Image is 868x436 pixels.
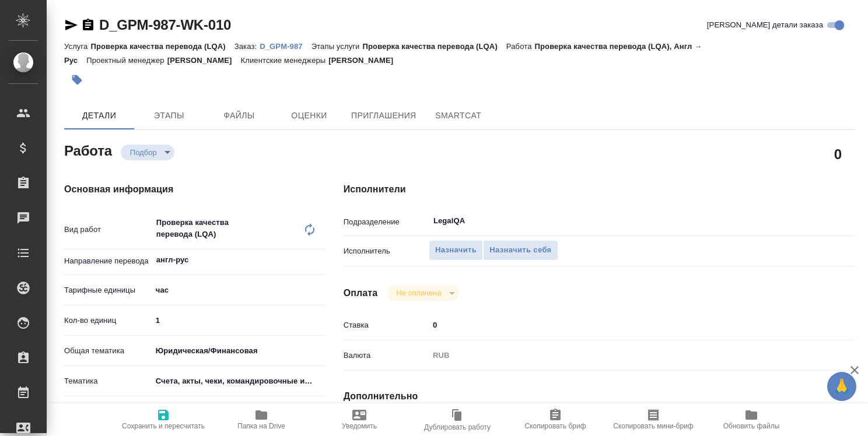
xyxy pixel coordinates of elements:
[707,19,823,31] span: [PERSON_NAME] детали заказа
[122,422,205,430] span: Сохранить и пересчитать
[344,182,855,196] h4: Исполнители
[310,403,408,436] button: Уведомить
[723,422,780,430] span: Обновить файлы
[152,312,327,329] input: ✎ Введи что-нибудь
[832,374,852,399] span: 🙏
[64,224,152,235] p: Вид работ
[429,240,483,261] button: Назначить
[363,42,506,51] p: Проверка качества перевода (LQA)
[127,147,160,157] button: Подбор
[167,56,241,65] p: [PERSON_NAME]
[604,403,702,436] button: Скопировать мини-бриф
[86,56,167,65] p: Проектный менеджер
[344,245,429,257] p: Исполнитель
[429,317,813,333] input: ✎ Введи что-нибудь
[152,371,327,391] div: Счета, акты, чеки, командировочные и таможенные документы
[429,346,813,365] div: RUB
[424,423,491,431] span: Дублировать работу
[241,56,329,65] p: Клиентские менеджеры
[344,286,378,300] h4: Оплата
[834,144,842,164] h2: 0
[489,244,551,257] span: Назначить себя
[435,244,477,257] span: Назначить
[320,259,322,261] button: Open
[211,108,267,123] span: Файлы
[342,422,377,430] span: Уведомить
[235,42,260,51] p: Заказ:
[64,42,90,51] p: Услуга
[408,403,506,436] button: Дублировать работу
[524,422,586,430] span: Скопировать бриф
[64,139,112,160] h2: Работа
[806,220,808,222] button: Open
[344,389,855,403] h4: Дополнительно
[430,108,487,123] span: SmartCat
[344,350,429,361] p: Валюта
[99,17,231,33] a: D_GPM-987-WK-010
[483,240,558,261] button: Назначить себя
[311,42,363,51] p: Этапы услуги
[121,145,174,160] div: Подбор
[260,42,311,51] p: D_GPM-987
[64,255,152,267] p: Направление перевода
[260,41,311,51] a: D_GPM-987
[64,67,90,93] button: Добавить тэг
[64,345,152,357] p: Общая тематика
[81,18,95,32] button: Скопировать ссылку
[152,280,327,300] div: час
[613,422,693,430] span: Скопировать мини-бриф
[64,315,152,326] p: Кол-во единиц
[387,285,459,301] div: Подбор
[506,403,604,436] button: Скопировать бриф
[90,42,234,51] p: Проверка качества перевода (LQA)
[237,422,285,430] span: Папка на Drive
[114,403,212,436] button: Сохранить и пересчитать
[344,216,429,228] p: Подразделение
[71,108,127,123] span: Детали
[141,108,197,123] span: Этапы
[351,108,416,123] span: Приглашения
[827,372,856,401] button: 🙏
[506,42,535,51] p: Работа
[328,56,402,65] p: [PERSON_NAME]
[64,18,78,32] button: Скопировать ссылку для ЯМессенджера
[64,375,152,387] p: Тематика
[281,108,337,123] span: Оценки
[64,182,297,196] h4: Основная информация
[702,403,800,436] button: Обновить файлы
[393,288,444,298] button: Не оплачена
[212,403,310,436] button: Папка на Drive
[152,341,327,361] div: Юридическая/Финансовая
[64,284,152,296] p: Тарифные единицы
[344,319,429,331] p: Ставка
